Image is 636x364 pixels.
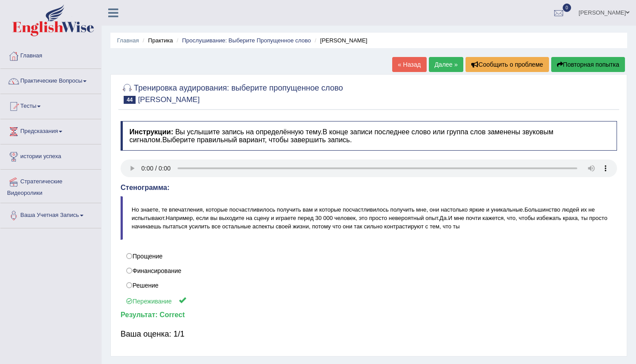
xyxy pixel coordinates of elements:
[439,215,448,221] ya-tr-span: Да.
[429,57,464,72] a: Далее »
[162,136,352,144] ya-tr-span: Выберите правильный вариант, чтобы завершить запись.
[132,298,172,305] ya-tr-span: Переживание
[320,37,367,44] ya-tr-span: [PERSON_NAME]
[7,178,62,196] ya-tr-span: Стратегические Видеоролики
[129,128,173,136] ya-tr-span: Инструкции:
[148,37,173,44] ya-tr-span: Практика
[138,95,200,104] ya-tr-span: [PERSON_NAME]
[182,37,311,44] a: Прослушивание: Выберите Пропущенное слово
[20,102,36,109] ya-tr-span: Тесты
[20,153,61,159] ya-tr-span: истории успеха
[0,94,101,116] a: Тесты
[579,9,626,16] ya-tr-span: [PERSON_NAME]
[478,61,543,68] ya-tr-span: Сообщить о проблеме
[121,311,158,318] ya-tr-span: Результат:
[132,282,159,289] ya-tr-span: Решение
[0,69,101,91] a: Практические Вопросы
[563,4,572,12] span: 0
[134,83,343,92] ya-tr-span: Тренировка аудирования: выберите пропущенное слово
[127,97,132,103] ya-tr-span: 44
[132,206,524,213] ya-tr-span: Но знаете, те впечатления, которые посчастливилось получить вам и которые посчастливилось получит...
[132,253,163,260] ya-tr-span: Прощение
[0,170,101,200] a: Стратегические Видеоролики
[0,119,101,141] a: Предсказания
[20,77,82,84] ya-tr-span: Практические Вопросы
[166,215,439,221] ya-tr-span: Например, если вы выходите на сцену и играете перед 30 000 человек, это просто невероятный опыт.
[20,128,58,134] ya-tr-span: Предсказания
[20,52,42,59] ya-tr-span: Главная
[175,128,322,136] ya-tr-span: Вы услышите запись на определённую тему.
[117,37,139,44] a: Главная
[392,57,427,72] a: « Назад
[121,330,185,338] ya-tr-span: Ваша оценка: 1/1
[0,203,101,225] a: Ваша Учетная Запись
[132,267,182,274] ya-tr-span: Финансирование
[121,184,170,191] ya-tr-span: Стенограмма:
[20,212,79,219] ya-tr-span: Ваша Учетная Запись
[466,57,549,72] button: Сообщить о проблеме
[129,128,553,144] ya-tr-span: В конце записи последнее слово или группа слов заменены звуковым сигналом.
[0,144,101,167] a: истории успеха
[435,61,458,68] ya-tr-span: Далее »
[563,61,619,68] ya-tr-span: Повторная попытка
[398,61,421,68] ya-tr-span: « Назад
[551,57,625,72] button: Повторная попытка
[0,44,101,66] a: Главная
